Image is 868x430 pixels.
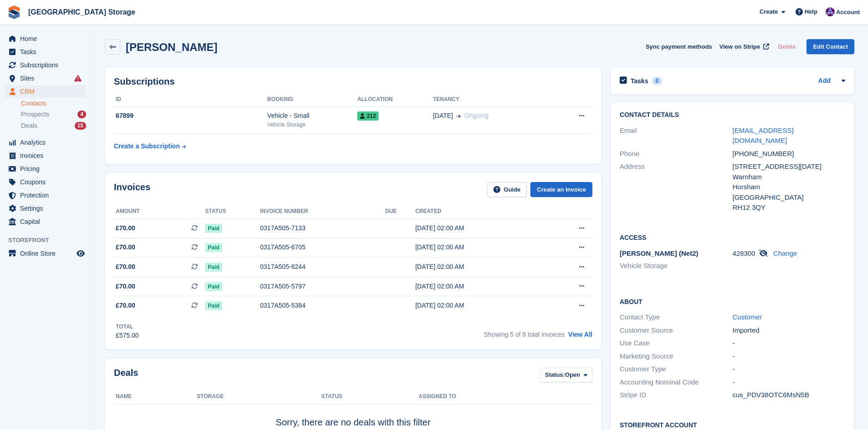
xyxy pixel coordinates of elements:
img: stora-icon-8386f47178a22dfd0bd8f6a31ec36ba5ce8667c1dd55bd0f319d3a0aa187defe.svg [7,5,21,19]
span: 428300 [733,249,755,257]
div: Horsham [733,182,845,192]
div: Contact Type [620,312,732,323]
div: 4 [77,111,86,118]
div: Customer Source [620,325,732,336]
div: - [733,364,845,374]
span: Open [565,370,580,379]
a: Contacts [21,99,86,108]
div: Vehicle - Small [267,111,358,121]
button: Status: Open [540,368,592,383]
th: Storage [197,390,321,404]
th: Invoice number [260,204,385,219]
a: menu [5,59,86,71]
span: Capital [20,215,75,228]
span: Pricing [20,162,75,175]
div: 0317A505-7133 [260,223,385,233]
div: Customer Type [620,364,732,374]
div: Marketing Source [620,351,732,362]
a: menu [5,149,86,162]
span: Account [836,8,860,17]
div: £575.00 [116,331,139,340]
div: 0317A505-6705 [260,243,385,252]
a: menu [5,136,86,149]
span: CRM [20,85,75,98]
div: Total [116,323,139,331]
span: [PERSON_NAME] (Net2) [620,249,699,257]
th: Assigned to [419,390,592,404]
a: menu [5,176,86,188]
div: Imported [733,325,845,336]
div: [DATE] 02:00 AM [415,243,542,252]
div: 0317A505-5384 [260,301,385,310]
div: Address [620,162,732,213]
span: Paid [205,243,222,252]
a: menu [5,189,86,202]
div: Warnham [733,172,845,182]
th: Amount [114,204,205,219]
th: Created [415,204,542,219]
span: Paid [205,224,222,233]
a: menu [5,32,86,45]
div: [PHONE_NUMBER] [733,149,845,159]
span: Ongoing [464,112,488,119]
div: cus_PDV38OTC6MsN5B [733,390,845,400]
span: Online Store [20,247,75,260]
div: Vehicle Storage [267,121,358,129]
div: Email [620,126,732,146]
h2: About [620,297,845,306]
a: menu [5,46,86,58]
span: Paid [205,301,222,310]
th: Allocation [357,92,433,107]
a: Add [818,76,831,86]
div: 67899 [114,111,267,121]
div: - [733,377,845,388]
span: Paid [205,263,222,272]
a: Customer [733,313,762,321]
a: Create an Invoice [530,182,592,197]
img: Hollie Harvey [826,7,835,16]
th: ID [114,92,267,107]
h2: Invoices [114,182,150,197]
a: [EMAIL_ADDRESS][DOMAIN_NAME] [733,126,794,145]
a: Change [773,249,797,257]
a: menu [5,215,86,228]
th: Name [114,390,197,404]
div: Stripe ID [620,390,732,400]
div: [DATE] 02:00 AM [415,282,542,291]
i: Smart entry sync failures have occurred [74,75,82,82]
span: Analytics [20,136,75,149]
span: Showing 5 of 8 total invoices [484,331,565,338]
div: 0317A505-6244 [260,262,385,272]
h2: Storefront Account [620,420,845,429]
div: [DATE] 02:00 AM [415,262,542,272]
div: Phone [620,149,732,159]
div: RH12 3QY [733,202,845,213]
h2: Access [620,233,845,242]
div: 15 [75,122,86,130]
span: £70.00 [116,301,135,310]
span: 212 [357,111,379,121]
a: menu [5,85,86,98]
a: Prospects 4 [21,110,86,119]
div: - [733,351,845,362]
span: £70.00 [116,262,135,272]
h2: Contact Details [620,111,845,119]
div: [DATE] 02:00 AM [415,223,542,233]
div: 0 [652,77,663,85]
h2: [PERSON_NAME] [126,41,217,53]
a: menu [5,72,86,85]
div: Use Case [620,338,732,349]
a: Guide [487,182,527,197]
span: £70.00 [116,282,135,291]
a: menu [5,202,86,215]
a: menu [5,162,86,175]
span: Sites [20,72,75,85]
a: Deals 15 [21,121,86,131]
th: Tenancy [433,92,551,107]
button: Delete [774,39,799,54]
div: 0317A505-5797 [260,282,385,291]
th: Status [321,390,419,404]
h2: Tasks [631,77,648,85]
div: - [733,338,845,349]
span: Invoices [20,149,75,162]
